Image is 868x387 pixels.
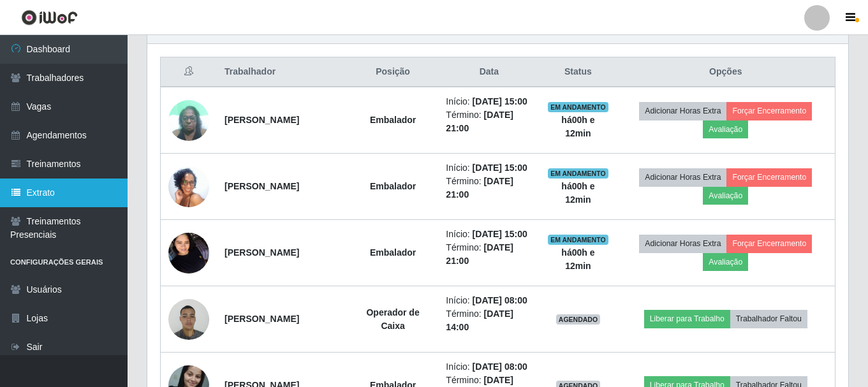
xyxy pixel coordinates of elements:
[446,175,532,201] li: Término:
[540,57,616,87] th: Status
[438,57,540,87] th: Data
[370,181,416,191] strong: Embalador
[548,235,608,245] span: EM ANDAMENTO
[366,307,419,331] strong: Operador de Caixa
[168,141,209,231] img: 1692498392300.jpeg
[370,115,416,125] strong: Embalador
[370,247,416,258] strong: Embalador
[473,229,527,239] time: [DATE] 15:00
[224,181,299,191] strong: [PERSON_NAME]
[446,294,532,307] li: Início:
[639,168,726,186] button: Adicionar Horas Extra
[644,310,730,328] button: Liberar para Trabalho
[224,247,299,258] strong: [PERSON_NAME]
[446,95,532,108] li: Início:
[224,314,299,324] strong: [PERSON_NAME]
[473,361,527,372] time: [DATE] 08:00
[556,314,601,325] span: AGENDADO
[730,310,807,328] button: Trabalhador Faltou
[168,93,209,147] img: 1704231584676.jpeg
[473,295,527,305] time: [DATE] 08:00
[726,168,812,186] button: Forçar Encerramento
[348,57,439,87] th: Posição
[639,235,726,252] button: Adicionar Horas Extra
[473,96,527,106] time: [DATE] 15:00
[224,115,299,125] strong: [PERSON_NAME]
[168,292,209,346] img: 1726522816232.jpeg
[703,187,748,205] button: Avaliação
[617,57,835,87] th: Opções
[561,115,594,138] strong: há 00 h e 12 min
[473,163,527,173] time: [DATE] 15:00
[446,241,532,268] li: Término:
[703,120,748,138] button: Avaliação
[446,307,532,334] li: Término:
[561,247,594,271] strong: há 00 h e 12 min
[21,10,78,26] img: CoreUI Logo
[726,235,812,252] button: Forçar Encerramento
[703,253,748,271] button: Avaliação
[446,161,532,175] li: Início:
[548,168,608,179] span: EM ANDAMENTO
[217,57,348,87] th: Trabalhador
[561,181,594,205] strong: há 00 h e 12 min
[726,102,812,120] button: Forçar Encerramento
[446,360,532,374] li: Início:
[548,102,608,112] span: EM ANDAMENTO
[639,102,726,120] button: Adicionar Horas Extra
[168,226,209,280] img: 1722731641608.jpeg
[446,228,532,241] li: Início:
[446,108,532,135] li: Término:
